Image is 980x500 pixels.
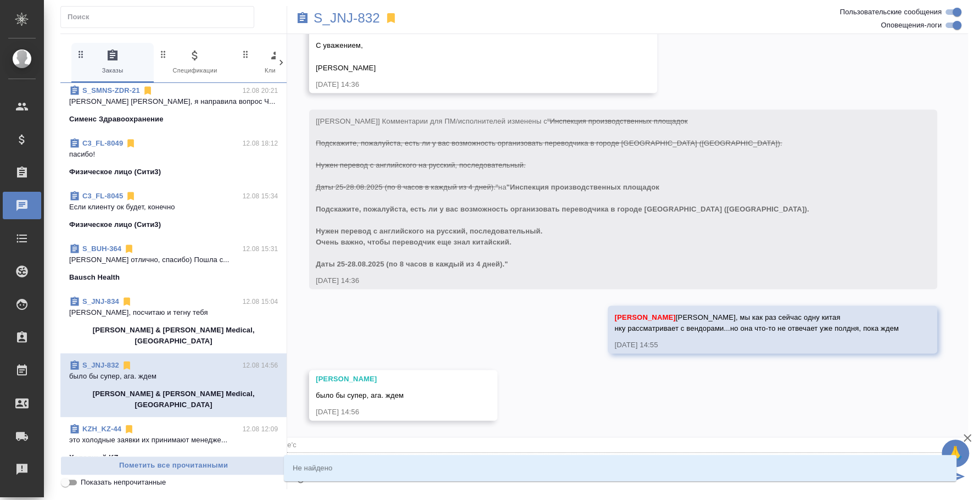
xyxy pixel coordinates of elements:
svg: Зажми и перетащи, чтобы поменять порядок вкладок [76,49,86,59]
div: [DATE] 14:56 [316,406,459,417]
p: это холодные заявки их принимают менедже... [69,435,278,446]
svg: Отписаться [124,424,135,435]
span: Пометить все прочитанными [66,459,281,472]
p: 12.08 15:34 [243,191,278,202]
p: Физическое лицо (Сити3) [69,166,161,177]
a: S_JNJ-832 [82,361,119,369]
svg: Отписаться [121,296,132,307]
div: S_BUH-36412.08 15:31[PERSON_NAME] отлично, спасибо) Пошла с...Bausch Health [60,237,287,290]
button: Пометить все прочитанными [60,456,287,475]
a: S_SMNS-ZDR-21 [82,86,140,95]
p: [PERSON_NAME] отлично, спасибо) Пошла с... [69,254,278,265]
button: 🙏 [942,440,969,467]
svg: Отписаться [121,360,132,371]
div: [DATE] 14:36 [316,79,619,90]
span: [PERSON_NAME] [614,313,675,321]
p: 12.08 20:21 [243,85,278,96]
a: KZH_KZ-44 [82,425,121,433]
p: Холодный KZ [69,452,119,463]
a: C3_FL-8049 [82,139,123,147]
div: C3_FL-804912.08 18:12пасибо!Физическое лицо (Сити3) [60,131,287,184]
div: Не найдено [284,455,956,481]
div: S_JNJ-83212.08 14:56было бы супер, ага. ждем[PERSON_NAME] & [PERSON_NAME] Medical, [GEOGRAPHIC_DATA] [60,353,287,417]
svg: Зажми и перетащи, чтобы поменять порядок вкладок [240,49,251,59]
a: S_JNJ-832 [313,13,380,24]
p: [PERSON_NAME] & [PERSON_NAME] Medical, [GEOGRAPHIC_DATA] [69,388,278,410]
p: было бы супер, ага. ждем [69,371,278,382]
span: Заказы [76,49,149,76]
span: Спецификации [158,49,232,76]
a: S_BUH-364 [82,245,121,253]
p: 12.08 15:31 [243,243,278,254]
p: 12.08 15:04 [243,296,278,307]
span: 🙏 [946,442,965,465]
span: было бы супер, ага. ждем [316,391,404,399]
p: Сименс Здравоохранение [69,114,164,125]
div: S_JNJ-83412.08 15:04[PERSON_NAME], посчитаю и тегну тебя[PERSON_NAME] & [PERSON_NAME] Medical, [G... [60,290,287,353]
div: [DATE] 14:36 [316,275,899,286]
p: 12.08 12:09 [243,424,278,435]
p: 12.08 18:12 [243,138,278,149]
span: Клиенты [240,49,314,76]
svg: Отписаться [124,243,135,254]
span: [[PERSON_NAME]] Комментарии для ПМ/исполнителей изменены с на [316,116,809,268]
div: KZH_KZ-4412.08 12:09это холодные заявки их принимают менедже...Холодный KZ [60,417,287,470]
p: Bausch Health [69,272,120,283]
div: [PERSON_NAME] [316,373,459,384]
a: S_JNJ-834 [82,297,119,305]
p: [PERSON_NAME] [PERSON_NAME], я направила вопрос Ч... [69,96,278,107]
p: пасибо! [69,149,278,160]
div: S_SMNS-ZDR-2112.08 20:21[PERSON_NAME] [PERSON_NAME], я направила вопрос Ч...Сименс Здравоохранение [60,79,287,131]
span: Оповещения-логи [881,20,942,31]
span: Пользовательские сообщения [839,7,942,18]
div: C3_FL-804512.08 15:34Если клиенту ок будет, конечноФизическое лицо (Сити3) [60,184,287,237]
a: C3_FL-8045 [82,192,123,200]
span: "Инспекция производственных площадок Подскажите, пожалуйста, есть ли у вас возможность организова... [316,116,782,191]
svg: Отписаться [142,85,153,96]
span: Показать непрочитанные [81,477,166,488]
p: [PERSON_NAME], посчитаю и тегну тебя [69,307,278,318]
input: Поиск [68,9,254,25]
span: "Инспекция производственных площадок Подскажите, пожалуйста, есть ли у вас возможность организова... [316,182,809,268]
p: 12.08 14:56 [243,360,278,371]
p: [PERSON_NAME] & [PERSON_NAME] Medical, [GEOGRAPHIC_DATA] [69,325,278,347]
div: [DATE] 14:55 [614,339,899,350]
p: Физическое лицо (Сити3) [69,219,161,230]
span: [PERSON_NAME], мы как раз сейчас одну китая нку рассматривает с вендорами...но она что-то не отве... [614,313,899,332]
p: Если клиенту ок будет, конечно [69,202,278,213]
